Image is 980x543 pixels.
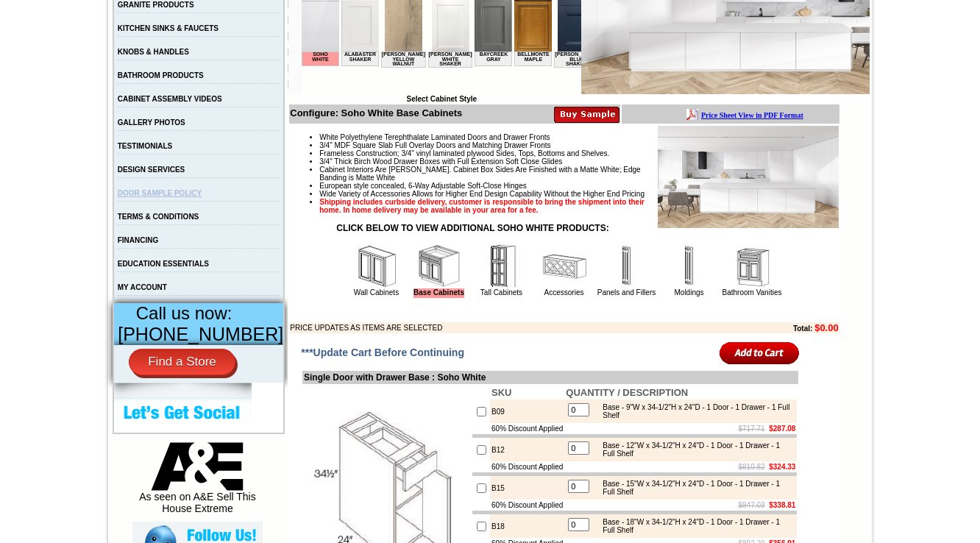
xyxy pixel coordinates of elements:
span: [PHONE_NUMBER] [118,324,283,344]
img: Tall Cabinets [480,244,524,288]
td: [PERSON_NAME] Blue Shaker [252,67,297,83]
td: 60% Discount Applied [490,423,564,434]
td: 60% Discount Applied [490,500,564,511]
span: European style concealed, 6-Way Adjustable Soft-Close Hinges [319,182,526,190]
a: FINANCING [118,236,159,244]
b: Price Sheet View in PDF Format [17,6,119,14]
a: DESIGN SERVICES [118,166,185,174]
a: Bathroom Vanities [722,288,782,297]
a: DOOR SAMPLE POLICY [118,189,202,197]
img: Moldings [667,244,711,288]
b: Configure: Soho White Base Cabinets [290,107,462,118]
strong: CLICK BELOW TO VIEW ADDITIONAL SOHO WHITE PRODUCTS: [336,223,608,233]
a: Price Sheet View in PDF Format [17,2,119,15]
b: Total: [793,324,812,333]
a: TESTIMONIALS [118,142,172,150]
a: CABINET ASSEMBLY VIDEOS [118,95,222,103]
div: Base - 12"W x 34-1/2"H x 24"D - 1 Door - 1 Drawer - 1 Full Shelf [595,441,793,458]
a: GRANITE PRODUCTS [118,1,194,9]
a: Find a Store [129,349,235,375]
a: TERMS & CONDITIONS [118,213,199,221]
a: KITCHEN SINKS & FAUCETS [118,24,219,32]
s: $717.71 [739,425,765,433]
a: Base Cabinets [413,288,464,298]
a: Wall Cabinets [354,288,399,297]
span: ***Update Cart Before Continuing [301,347,464,358]
s: $810.82 [739,463,765,471]
b: $0.00 [814,322,839,333]
b: Select Cabinet Style [406,95,477,103]
a: Tall Cabinets [480,288,522,297]
td: B12 [490,438,564,461]
a: BATHROOM PRODUCTS [118,71,204,79]
a: Moldings [674,288,703,297]
td: Single Door with Drawer Base : Soho White [302,371,798,384]
a: KNOBS & HANDLES [118,48,189,56]
td: B18 [490,514,564,538]
img: pdf.png [2,4,14,15]
a: Accessories [544,288,584,297]
a: MY ACCOUNT [118,283,167,291]
div: As seen on A&E Sell This House Extreme [132,442,263,522]
span: 3/4" Thick Birch Wood Drawer Boxes with Full Extension Soft Close Glides [319,157,562,166]
img: Bathroom Vanities [730,244,774,288]
input: Add to Cart [720,341,800,365]
div: Base - 9"W x 34-1/2"H x 24"D - 1 Door - 1 Drawer - 1 Full Shelf [595,403,793,419]
td: 60% Discount Applied [490,461,564,472]
div: Base - 18"W x 34-1/2"H x 24"D - 1 Door - 1 Drawer - 1 Full Shelf [595,518,793,534]
span: Call us now: [136,303,232,323]
span: 3/4" MDF Square Slab Full Overlay Doors and Matching Drawer Fronts [319,141,550,149]
img: Product Image [658,126,839,228]
a: EDUCATION ESSENTIALS [118,260,209,268]
b: QUANTITY / DESCRIPTION [566,387,688,398]
span: Frameless Construction; 3/4" vinyl laminated plywood Sides, Tops, Bottoms and Shelves. [319,149,609,157]
a: Panels and Fillers [597,288,656,297]
div: Base - 15"W x 34-1/2"H x 24"D - 1 Door - 1 Drawer - 1 Full Shelf [595,480,793,496]
a: GALLERY PHOTOS [118,118,185,127]
span: Cabinet Interiors Are [PERSON_NAME]. Cabinet Box Sides Are Finished with a Matte White; Edge Band... [319,166,640,182]
b: SKU [491,387,511,398]
b: $287.08 [769,425,795,433]
b: $338.81 [769,501,795,509]
b: $324.33 [769,463,795,471]
td: B09 [490,400,564,423]
td: B15 [490,476,564,500]
img: Wall Cabinets [355,244,399,288]
s: $847.03 [739,501,765,509]
span: Wide Variety of Accessories Allows for Higher End Design Capability Without the Higher End Pricing [319,190,645,198]
img: Base Cabinets [417,244,461,288]
img: Accessories [542,244,586,288]
img: Panels and Fillers [605,244,649,288]
strong: Shipping includes curbside delivery, customer is responsible to bring the shipment into their hom... [319,198,645,214]
td: PRICE UPDATES AS ITEMS ARE SELECTED [290,322,712,333]
span: White Polyethylene Terephthalate Laminated Doors and Drawer Fronts [319,133,550,141]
